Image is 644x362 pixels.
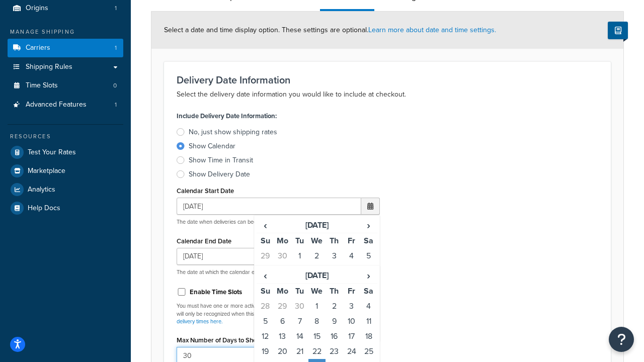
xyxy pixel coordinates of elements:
[360,299,377,314] td: 4
[326,314,343,329] td: 9
[257,233,274,249] th: Su
[257,299,274,314] td: 28
[8,76,123,95] li: Time Slots
[28,148,76,157] span: Test Your Rates
[609,327,634,352] button: Open Resource Center
[274,248,291,263] td: 30
[343,314,360,329] td: 10
[308,314,326,329] td: 8
[274,233,291,249] th: Mo
[291,248,308,263] td: 1
[189,127,277,137] div: No, just show shipping rates
[274,329,291,344] td: 13
[360,263,377,279] td: 12
[8,58,123,76] a: Shipping Rules
[113,81,117,90] span: 0
[361,218,377,232] span: ›
[8,143,123,161] a: Test Your Rates
[28,167,65,175] span: Marketplace
[8,162,123,180] a: Marketplace
[274,299,291,314] td: 29
[343,329,360,344] td: 17
[26,4,48,13] span: Origins
[368,25,496,35] a: Learn more about date and time settings.
[291,299,308,314] td: 30
[189,169,250,179] div: Show Delivery Date
[343,263,360,279] td: 11
[26,81,58,90] span: Time Slots
[8,132,123,141] div: Resources
[308,329,326,344] td: 15
[274,263,291,279] td: 7
[257,268,273,283] span: ‹
[308,233,326,249] th: We
[177,310,369,325] a: Set available days and pickup or delivery times here.
[177,237,231,245] label: Calendar End Date
[326,233,343,249] th: Th
[8,28,123,36] div: Manage Shipping
[326,329,343,344] td: 16
[115,4,117,13] span: 1
[164,25,496,35] span: Select a date and time display option. These settings are optional.
[308,248,326,263] td: 2
[8,76,123,95] a: Time Slots0
[257,314,274,329] td: 5
[343,344,360,359] td: 24
[308,283,326,299] th: We
[360,248,377,263] td: 5
[26,63,72,71] span: Shipping Rules
[360,314,377,329] td: 11
[189,155,253,165] div: Show Time in Transit
[343,233,360,249] th: Fr
[28,186,55,194] span: Analytics
[326,344,343,359] td: 23
[8,199,123,217] a: Help Docs
[257,248,274,263] td: 29
[343,283,360,299] th: Fr
[326,263,343,279] td: 10
[343,299,360,314] td: 3
[308,263,326,279] td: 9
[177,187,234,195] label: Calendar Start Date
[115,44,117,52] span: 1
[291,344,308,359] td: 21
[257,218,273,232] span: ‹
[8,39,123,57] li: Carriers
[360,344,377,359] td: 25
[8,96,123,114] a: Advanced Features1
[177,268,380,276] p: The date at which the calendar ends. Leave empty for all dates
[189,141,235,151] div: Show Calendar
[177,74,598,85] h3: Delivery Date Information
[608,22,628,39] button: Show Help Docs
[26,44,50,52] span: Carriers
[291,314,308,329] td: 7
[291,329,308,344] td: 14
[8,180,123,199] li: Analytics
[257,263,274,279] td: 6
[291,263,308,279] td: 8
[308,299,326,314] td: 1
[274,268,360,284] th: [DATE]
[361,268,377,283] span: ›
[190,288,242,297] label: Enable Time Slots
[28,204,60,213] span: Help Docs
[177,218,380,226] p: The date when deliveries can begin. Leave empty for all dates from [DATE]
[177,109,277,123] label: Include Delivery Date Information:
[274,218,360,233] th: [DATE]
[360,329,377,344] td: 18
[26,101,87,109] span: Advanced Features
[343,248,360,263] td: 4
[274,344,291,359] td: 20
[326,283,343,299] th: Th
[291,233,308,249] th: Tu
[8,96,123,114] li: Advanced Features
[8,39,123,57] a: Carriers1
[360,283,377,299] th: Sa
[177,336,262,344] label: Max Number of Days to Show
[326,248,343,263] td: 3
[177,88,598,101] p: Select the delivery date information you would like to include at checkout.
